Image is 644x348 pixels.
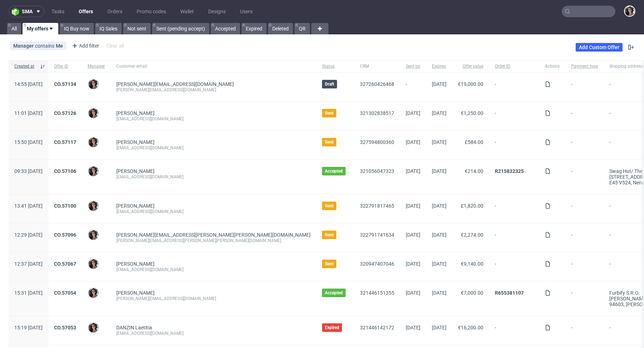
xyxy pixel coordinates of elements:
a: R655381107 [495,290,524,296]
span: [DATE] [406,203,420,209]
div: [PERSON_NAME][EMAIL_ADDRESS][PERSON_NAME][PERSON_NAME][DOMAIN_NAME] [116,238,311,243]
img: Moreno Martinez Cristina [88,166,98,176]
span: Actions [545,63,560,69]
span: sma [22,9,33,14]
div: [EMAIL_ADDRESS][DOMAIN_NAME] [116,330,311,336]
a: Offers [74,6,97,17]
span: Order ID [495,63,533,69]
img: Moreno Martinez Cristina [625,6,635,16]
div: [EMAIL_ADDRESS][DOMAIN_NAME] [116,267,311,272]
span: [DATE] [406,168,420,174]
a: 321302838517 [360,110,394,116]
a: CO.57106 [54,168,76,174]
a: Orders [103,6,127,17]
span: [DATE] [406,325,420,330]
span: [DATE] [406,290,420,296]
span: Draft [325,81,334,87]
span: - [495,261,533,272]
span: Sent [325,261,333,267]
a: CO.57054 [54,290,76,296]
span: - [571,139,598,151]
span: 11:01 [DATE] [14,110,43,116]
button: sma [9,6,44,17]
span: - [406,81,420,93]
span: Created at [14,63,37,69]
span: [DATE] [432,139,447,145]
div: [PERSON_NAME][EMAIL_ADDRESS][DOMAIN_NAME] [116,296,311,301]
img: Moreno Martinez Cristina [88,288,98,298]
span: [DATE] [432,290,447,296]
span: [DATE] [406,261,420,267]
span: £584.00 [465,139,483,145]
span: €9,140.00 [461,261,483,267]
a: IQ Buy now [60,23,94,34]
span: - [495,110,533,122]
span: [DATE] [432,261,447,267]
span: [DATE] [432,203,447,209]
span: 15:50 [DATE] [14,139,43,145]
span: Payment type [571,63,598,69]
span: 12:37 [DATE] [14,261,43,267]
span: Sent [325,203,333,209]
span: Accepted [325,168,343,174]
a: CO.57134 [54,81,76,87]
a: 327260426468 [360,81,394,87]
a: Tasks [47,6,69,17]
a: 320947407046 [360,261,394,267]
a: All [7,23,21,34]
span: - [495,81,533,93]
a: 322791741634 [360,232,394,238]
a: Add Custom Offer [576,43,623,52]
span: Sent [325,139,333,145]
img: Moreno Martinez Cristina [88,137,98,147]
span: - [571,261,598,272]
span: 09:33 [DATE] [14,168,43,174]
span: - [571,110,598,122]
span: Expired [325,325,339,330]
span: €214.00 [465,168,483,174]
a: DANZIN Laetitia [116,325,152,330]
span: [DATE] [432,232,447,238]
span: - [571,81,598,93]
span: Accepted [325,290,343,296]
span: CRM [360,63,394,69]
a: Not sent [123,23,151,34]
img: Moreno Martinez Cristina [88,323,98,333]
span: 13:41 [DATE] [14,203,43,209]
a: Wallet [176,6,198,17]
a: [PERSON_NAME] [116,110,155,116]
span: Sent on [406,63,420,69]
div: Clear all [105,41,125,51]
span: - [571,325,598,336]
span: - [571,203,598,214]
div: [EMAIL_ADDRESS][DOMAIN_NAME] [116,209,311,214]
div: [EMAIL_ADDRESS][DOMAIN_NAME] [116,116,311,122]
div: [PERSON_NAME][EMAIL_ADDRESS][DOMAIN_NAME] [116,87,311,93]
span: €19,000.00 [458,81,483,87]
span: contains [35,43,56,49]
a: Expired [241,23,267,34]
a: Users [236,6,257,17]
span: - [571,290,598,307]
a: Deleted [268,23,293,34]
span: [PERSON_NAME][EMAIL_ADDRESS][PERSON_NAME][PERSON_NAME][DOMAIN_NAME] [116,232,311,238]
span: - [571,168,598,185]
a: Sent (pending accept) [152,23,209,34]
div: [EMAIL_ADDRESS][DOMAIN_NAME] [116,145,311,151]
span: - [571,232,598,243]
a: CO.57117 [54,139,76,145]
span: £1,820.00 [461,203,483,209]
span: [DATE] [432,81,447,87]
a: Promo codes [132,6,170,17]
a: [PERSON_NAME] [116,261,155,267]
div: Me [56,43,63,49]
span: Expires [432,63,447,69]
span: - [495,139,533,151]
a: [PERSON_NAME] [116,139,155,145]
span: Sent [325,232,333,238]
span: Manager [88,63,105,69]
a: 322791817465 [360,203,394,209]
span: €1,250.00 [461,110,483,116]
span: 15:19 [DATE] [14,325,43,330]
span: [DATE] [406,110,420,116]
